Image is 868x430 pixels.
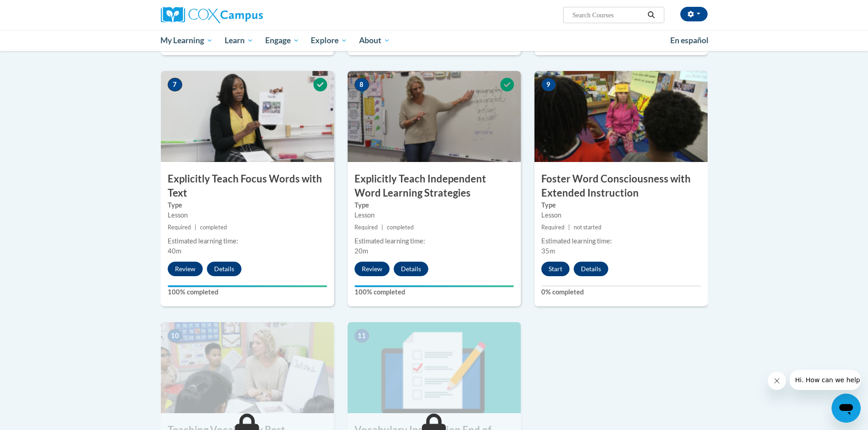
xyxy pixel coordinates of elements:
button: Review [168,262,203,276]
div: Estimated learning time: [541,236,701,246]
span: not started [574,224,601,231]
div: Main menu [147,30,721,51]
button: Account Settings [680,7,708,21]
iframe: Button to launch messaging window [832,394,861,423]
span: Required [354,224,378,231]
span: | [381,224,383,231]
span: 11 [354,329,369,343]
label: Type [354,200,514,210]
div: Lesson [541,210,701,220]
span: 40m [168,247,181,255]
img: Course Image [161,322,334,413]
span: 7 [168,78,182,91]
div: Estimated learning time: [354,236,514,246]
a: Cox Campus [161,7,334,23]
a: Learn [219,30,259,51]
img: Course Image [348,71,521,162]
button: Details [207,262,241,276]
span: 10 [168,329,182,343]
button: Details [394,262,428,276]
button: Start [541,262,570,276]
span: Learn [225,35,253,46]
label: Type [168,200,327,210]
div: Lesson [168,210,327,220]
input: Search Courses [571,10,644,20]
label: Type [541,200,701,210]
span: completed [387,224,414,231]
span: 9 [541,78,556,91]
label: 100% completed [168,287,327,297]
label: 0% completed [541,287,701,297]
img: Course Image [348,322,521,413]
a: About [353,30,396,51]
span: | [195,224,196,231]
div: Lesson [354,210,514,220]
span: Required [168,224,191,231]
a: My Learning [155,30,219,51]
iframe: Close message [768,372,786,390]
div: Your progress [168,285,327,287]
span: Explore [311,35,347,46]
span: completed [200,224,227,231]
div: Estimated learning time: [168,236,327,246]
button: Search [644,10,658,20]
span: 20m [354,247,368,255]
span: 35m [541,247,555,255]
a: Engage [259,30,305,51]
div: Your progress [354,285,514,287]
span: Required [541,224,565,231]
span: En español [670,35,709,45]
a: En español [664,31,714,50]
span: | [568,224,570,231]
h3: Foster Word Consciousness with Extended Instruction [534,172,708,200]
span: About [359,35,390,46]
h3: Explicitly Teach Independent Word Learning Strategies [348,172,521,200]
span: Engage [265,35,299,46]
iframe: Message from company [790,370,861,390]
span: My Learning [160,35,213,46]
label: 100% completed [354,287,514,297]
img: Cox Campus [161,7,263,23]
button: Details [574,262,608,276]
a: Explore [305,30,353,51]
img: Course Image [534,71,708,162]
img: Course Image [161,71,334,162]
h3: Explicitly Teach Focus Words with Text [161,172,334,200]
span: Hi. How can we help? [5,6,74,14]
span: 8 [354,78,369,91]
button: Review [354,262,390,276]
